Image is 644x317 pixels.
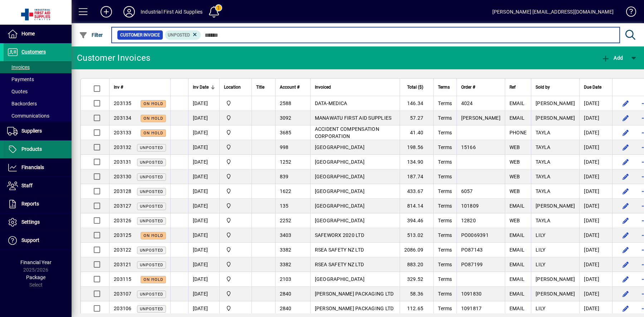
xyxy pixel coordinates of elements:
[224,158,247,166] span: INDUSTRIAL FIRST AID SUPPLIES LTD
[400,140,434,155] td: 198.56
[118,5,141,18] button: Profile
[193,83,215,91] div: Inv Date
[315,218,365,223] span: [GEOGRAPHIC_DATA]
[404,83,430,91] div: Total ($)
[620,303,631,314] button: Edit
[461,115,501,121] span: [PERSON_NAME]
[584,83,601,91] span: Due Date
[509,83,527,91] div: Ref
[224,173,247,180] span: INDUSTRIAL FIRST AID SUPPLIES LTD
[141,6,203,18] div: Industrial First Aid Supplies
[315,83,331,91] span: Invoiced
[114,247,132,253] span: 203122
[224,114,247,122] span: INDUSTRIAL FIRST AID SUPPLIES LTD
[536,174,550,179] span: TAYLA
[79,32,103,38] span: Filter
[140,160,163,165] span: Unposted
[407,83,423,91] span: Total ($)
[620,244,631,256] button: Edit
[224,83,241,91] span: Location
[601,55,623,61] span: Add
[7,113,49,119] span: Communications
[438,232,452,238] span: Terms
[620,98,631,109] button: Edit
[461,100,473,106] span: 4024
[188,96,219,111] td: [DATE]
[509,247,525,253] span: EMAIL
[315,83,395,91] div: Invoiced
[461,218,476,223] span: 12820
[224,246,247,254] span: INDUSTRIAL FIRST AID SUPPLIES LTD
[438,130,452,135] span: Terms
[579,184,612,199] td: [DATE]
[438,144,452,150] span: Terms
[224,261,247,268] span: INDUSTRIAL FIRST AID SUPPLIES LTD
[509,174,520,179] span: WEB
[400,287,434,301] td: 58.36
[114,262,132,267] span: 203121
[536,130,550,135] span: TAYLA
[536,100,575,106] span: [PERSON_NAME]
[620,171,631,182] button: Edit
[536,247,545,253] span: LILY
[188,125,219,140] td: [DATE]
[114,203,132,209] span: 203127
[114,276,132,282] span: 203115
[26,274,45,280] span: Package
[120,31,160,39] span: Customer Invoice
[188,155,219,169] td: [DATE]
[280,188,292,194] span: 1622
[21,201,39,207] span: Reports
[315,203,365,209] span: [GEOGRAPHIC_DATA]
[461,247,483,253] span: PO87143
[256,83,264,91] span: Title
[280,174,289,179] span: 839
[536,218,550,223] span: TAYLA
[77,52,150,64] div: Customer Invoices
[280,262,292,267] span: 3382
[438,262,452,267] span: Terms
[315,262,364,267] span: RSEA SAFETY NZ LTD
[114,306,132,311] span: 203106
[280,130,292,135] span: 3685
[315,174,365,179] span: [GEOGRAPHIC_DATA]
[143,277,163,282] span: On hold
[438,291,452,297] span: Terms
[579,140,612,155] td: [DATE]
[140,263,163,267] span: Unposted
[461,291,482,297] span: 1091830
[579,257,612,272] td: [DATE]
[114,83,166,91] div: Inv #
[4,122,72,140] a: Suppliers
[224,129,247,137] span: INDUSTRIAL FIRST AID SUPPLIES LTD
[438,174,452,179] span: Terms
[315,306,394,311] span: [PERSON_NAME] PACKAGING LTD
[4,195,72,213] a: Reports
[509,83,516,91] span: Ref
[579,96,612,111] td: [DATE]
[280,83,306,91] div: Account #
[536,115,575,121] span: [PERSON_NAME]
[579,213,612,228] td: [DATE]
[168,33,190,38] span: Unposted
[114,188,132,194] span: 203128
[4,177,72,195] a: Staff
[140,204,163,209] span: Unposted
[193,83,209,91] span: Inv Date
[224,275,247,283] span: INDUSTRIAL FIRST AID SUPPLIES LTD
[620,156,631,168] button: Edit
[4,85,72,98] a: Quotes
[4,140,72,158] a: Products
[438,203,452,209] span: Terms
[620,200,631,212] button: Edit
[143,116,163,121] span: On hold
[280,100,292,106] span: 2588
[492,6,614,18] div: [PERSON_NAME] [EMAIL_ADDRESS][DOMAIN_NAME]
[400,257,434,272] td: 883.20
[95,5,118,18] button: Add
[114,232,132,238] span: 203125
[438,188,452,194] span: Terms
[509,218,520,223] span: WEB
[224,83,247,91] div: Location
[400,125,434,140] td: 41.40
